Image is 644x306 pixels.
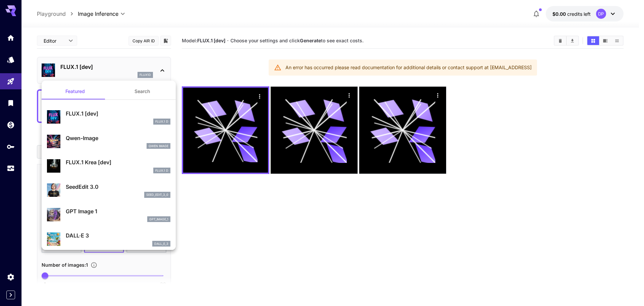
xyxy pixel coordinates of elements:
p: FLUX.1 Krea [dev] [66,158,170,166]
div: DALL·E 3dall_e_3 [47,229,170,249]
div: FLUX.1 [dev]FLUX.1 D [47,107,170,127]
p: gpt_image_1 [149,217,168,222]
div: FLUX.1 Krea [dev]FLUX.1 D [47,156,170,176]
p: DALL·E 3 [66,231,170,239]
div: SeedEdit 3.0seed_edit_3_0 [47,180,170,201]
div: Qwen-ImageQwen Image [47,131,170,152]
p: SeedEdit 3.0 [66,183,170,191]
p: FLUX.1 D [155,168,168,173]
button: Search [109,83,176,99]
p: dall_e_3 [154,242,168,246]
p: Qwen Image [149,144,168,148]
p: FLUX.1 D [155,119,168,124]
div: GPT Image 1gpt_image_1 [47,205,170,225]
button: Featured [42,83,109,99]
p: Qwen-Image [66,134,170,142]
p: FLUX.1 [dev] [66,110,170,118]
p: GPT Image 1 [66,207,170,215]
p: seed_edit_3_0 [146,192,168,197]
